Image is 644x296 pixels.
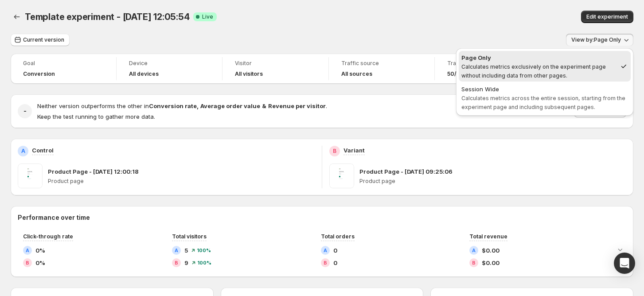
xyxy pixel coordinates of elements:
[18,164,43,188] img: Product Page - Sep 30, 12:00:18
[482,258,500,267] span: $0.00
[359,167,453,176] p: Product Page - [DATE] 09:25:06
[197,248,211,253] span: 100 %
[23,107,27,116] h2: -
[566,34,633,46] button: View by:Page Only
[447,70,464,78] span: 50/50
[333,148,336,155] h2: B
[18,213,626,222] h2: Performance over time
[172,233,207,240] span: Total visitors
[235,70,263,78] h4: All visitors
[35,258,45,267] span: 0%
[472,248,476,253] h2: A
[200,102,260,109] strong: Average order value
[571,36,621,43] span: View by: Page Only
[469,233,507,240] span: Total revenue
[175,248,178,253] h2: A
[447,59,528,78] a: Traffic split50/50
[197,102,199,109] strong: ,
[23,70,55,78] span: Conversion
[197,260,211,265] span: 100 %
[23,59,104,78] a: GoalConversion
[359,178,626,185] p: Product page
[341,59,422,78] a: Traffic sourceAll sources
[184,258,188,267] span: 9
[175,260,178,265] h2: B
[461,95,625,110] span: Calculates metrics across the entire session, starting from the experiment page and including sub...
[129,59,210,78] a: DeviceAll devices
[343,146,365,155] p: Variant
[11,11,23,23] button: Back
[461,63,606,79] span: Calculates metrics exclusively on the experiment page without including data from other pages.
[129,60,210,67] span: Device
[586,13,628,20] span: Edit experiment
[461,53,617,62] div: Page Only
[614,253,635,274] div: Open Intercom Messenger
[333,246,337,255] span: 0
[341,70,372,78] h4: All sources
[25,12,190,22] span: Template experiment - [DATE] 12:05:54
[447,60,528,67] span: Traffic split
[324,248,327,253] h2: A
[321,233,355,240] span: Total orders
[235,60,316,67] span: Visitor
[268,102,326,109] strong: Revenue per visitor
[482,246,500,255] span: $0.00
[262,102,266,109] strong: &
[341,60,422,67] span: Traffic source
[202,13,213,20] span: Live
[23,233,73,240] span: Click-through rate
[461,85,628,93] div: Session Wide
[26,260,29,265] h2: B
[324,260,327,265] h2: B
[149,102,197,109] strong: Conversion rate
[614,243,626,256] button: Expand chart
[48,167,139,176] p: Product Page - [DATE] 12:00:18
[21,148,25,155] h2: A
[37,113,155,120] span: Keep the test running to gather more data.
[35,246,45,255] span: 0%
[11,34,70,46] button: Current version
[329,164,354,188] img: Product Page - Jul 31, 09:25:06
[23,60,104,67] span: Goal
[48,178,315,185] p: Product page
[581,11,633,23] button: Edit experiment
[23,36,64,43] span: Current version
[26,248,29,253] h2: A
[184,246,188,255] span: 5
[333,258,337,267] span: 0
[235,59,316,78] a: VisitorAll visitors
[472,260,476,265] h2: B
[129,70,159,78] h4: All devices
[32,146,54,155] p: Control
[37,102,327,109] span: Neither version outperforms the other in .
